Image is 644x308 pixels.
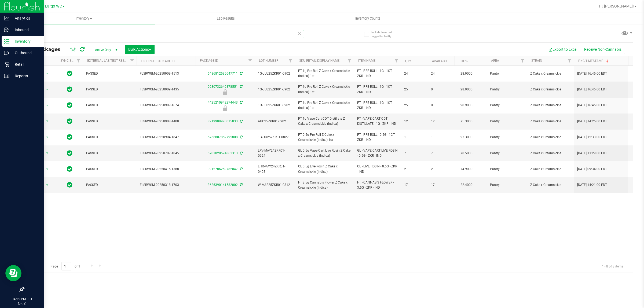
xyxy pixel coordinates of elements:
[404,167,425,172] span: 2
[598,262,628,270] span: 1 - 8 of 8 items
[299,59,339,63] a: Sku Retail Display Name
[458,70,475,78] span: 28.9000
[28,46,66,52] span: All Packages
[24,30,304,38] input: Search Package ID, Item Name, SKU, Lot or Part Number...
[578,59,610,63] a: Pkg Timestamp
[298,180,351,190] span: FT 3.5g Cannabis Flower Z Cake x Creamsickle (Indica)
[195,89,255,95] div: Newly Received
[140,151,192,156] span: FLSRWGM-20250707-1045
[258,87,292,92] span: 1G-JUL25ZKR01-0902
[9,27,42,33] p: Inbound
[258,71,292,76] span: 1G-JUL25ZKR01-0902
[577,182,607,188] span: [DATE] 14:21:00 EDT
[298,100,351,111] span: FT 1g Pre-Roll Z Cake x Creamsickle (Indica) 1ct
[258,119,292,124] span: AUG25ZKR01-0902
[431,87,451,92] span: 0
[67,181,72,189] span: In Sync
[200,59,218,63] a: Package ID
[258,182,292,188] span: W-MAR25ZKR01-0312
[210,16,242,21] span: Lab Results
[298,148,351,158] span: GL 0.5g Vape Cart Live Rosin Z Cake x Creamsickle (Indica)
[67,165,72,173] span: In Sync
[140,87,192,92] span: FLSRWGM-20250909-1435
[258,135,292,140] span: 1-AUG25ZKR01-0827
[431,103,451,108] span: 0
[458,101,475,109] span: 28.9000
[44,86,51,93] span: select
[13,13,155,24] a: Inventory
[140,135,192,140] span: FLSRWGM-20250904-1847
[357,84,398,94] span: FT - PRE-ROLL - 1G - 1CT - ZKR - IND
[357,116,398,126] span: FT - VAPE CART CDT DISTILLATE - 1G - ZKR - IND
[86,119,133,124] span: PASSED
[4,16,9,21] inline-svg: Analytics
[530,87,571,92] span: Z Cake x Creamsickle
[140,182,192,188] span: FLSRWGM-20250318-1703
[4,27,9,32] inline-svg: Inbound
[459,59,468,63] a: THC%
[530,167,571,172] span: Z Cake x Creamsickle
[195,105,255,111] div: Newly Received
[44,102,51,109] span: select
[404,135,425,140] span: 1
[239,151,243,155] span: Sync from Compliance System
[404,71,425,76] span: 24
[67,86,72,93] span: In Sync
[67,133,72,141] span: In Sync
[4,62,9,67] inline-svg: Retail
[239,85,243,89] span: Sync from Compliance System
[67,101,72,109] span: In Sync
[357,68,398,79] span: FT - PRE-ROLL - 1G - 1CT - ZKR - IND
[87,59,129,63] a: External Lab Test Result
[404,103,425,108] span: 25
[348,16,388,21] span: Inventory Counts
[208,151,238,155] a: 6703820524861313
[9,50,42,56] p: Outbound
[577,71,607,76] span: [DATE] 16:45:00 EDT
[298,164,351,174] span: GL 0.5g Live Rosin Z Cake x Creamsickle (Indica)
[239,101,243,104] span: Sync from Compliance System
[61,262,71,270] input: 1
[9,38,42,45] p: Inventory
[530,151,571,156] span: Z Cake x Creamsickle
[490,135,524,140] span: Pantry
[44,118,51,125] span: select
[298,132,351,142] span: FT 0.5g Pre-Roll Z Cake x Creamsickle (Indica) 1ct
[128,47,151,52] span: Bulk Actions
[67,149,72,157] span: In Sync
[458,133,475,141] span: 23.3000
[239,72,243,75] span: Sync from Compliance System
[4,50,9,56] inline-svg: Outbound
[404,119,425,124] span: 12
[86,103,133,108] span: PASSED
[259,59,278,63] a: Lot Number
[208,119,238,123] a: 8919909920015833
[9,73,42,79] p: Reports
[208,72,238,75] a: 6486812595647711
[9,15,42,21] p: Analytics
[431,151,451,156] span: 7
[357,180,398,190] span: FT - CANNABIS FLOWER - 3.5G - ZKR - IND
[490,151,524,156] span: Pantry
[530,119,571,124] span: Z Cake x Creamsickle
[404,151,425,156] span: 7
[577,103,607,108] span: [DATE] 16:45:00 EDT
[577,87,607,92] span: [DATE] 16:45:00 EDT
[140,119,192,124] span: FLSRWGM-20250908-1400
[239,183,243,187] span: Sync from Compliance System
[530,103,571,108] span: Z Cake x Creamsickle
[432,59,448,63] a: Available
[44,166,51,173] span: select
[577,167,607,172] span: [DATE] 09:34:00 EDT
[431,71,451,76] span: 24
[208,101,238,104] a: 4425210942274443
[45,4,62,9] span: Largo WC
[491,59,499,63] a: Area
[358,59,375,63] a: Item Name
[431,119,451,124] span: 12
[490,119,524,124] span: Pantry
[140,103,192,108] span: FLSRWGM-20250909-1674
[9,61,42,68] p: Retail
[431,182,451,188] span: 17
[530,135,571,140] span: Z Cake x Creamsickle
